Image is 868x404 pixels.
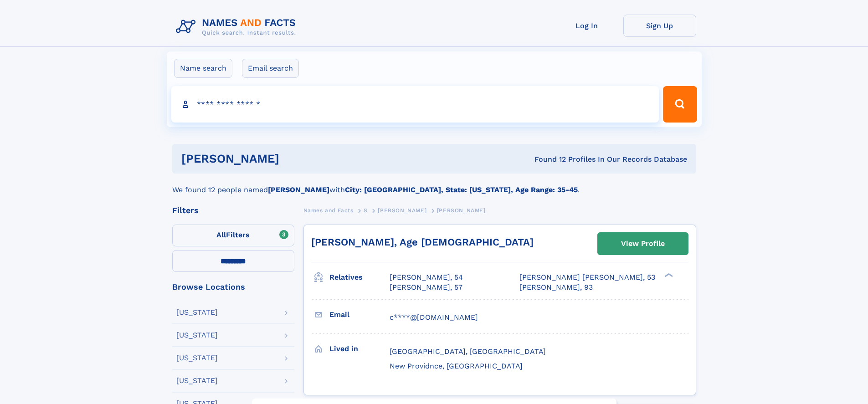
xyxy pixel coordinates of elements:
[172,206,294,215] div: Filters
[329,307,390,322] h3: Email
[268,185,329,194] b: [PERSON_NAME]
[311,236,534,248] a: [PERSON_NAME], Age [DEMOGRAPHIC_DATA]
[390,347,546,356] span: [GEOGRAPHIC_DATA], [GEOGRAPHIC_DATA]
[364,207,368,214] span: S
[390,272,463,282] a: [PERSON_NAME], 54
[242,59,299,78] label: Email search
[176,354,218,362] div: [US_STATE]
[176,377,218,384] div: [US_STATE]
[407,154,687,164] div: Found 12 Profiles In Our Records Database
[663,86,697,123] button: Search Button
[172,15,303,39] img: Logo Names and Facts
[437,207,486,214] span: [PERSON_NAME]
[329,270,390,285] h3: Relatives
[519,272,655,282] a: [PERSON_NAME] [PERSON_NAME], 53
[174,59,232,78] label: Name search
[171,86,659,123] input: search input
[345,185,578,194] b: City: [GEOGRAPHIC_DATA], State: [US_STATE], Age Range: 35-45
[378,207,426,214] span: [PERSON_NAME]
[181,153,407,164] h1: [PERSON_NAME]
[378,205,426,216] a: [PERSON_NAME]
[172,283,294,291] div: Browse Locations
[623,15,696,37] a: Sign Up
[621,233,665,254] div: View Profile
[329,341,390,357] h3: Lived in
[390,362,523,370] span: New Providnce, [GEOGRAPHIC_DATA]
[550,15,623,37] a: Log In
[216,230,226,239] span: All
[172,174,696,195] div: We found 12 people named with .
[364,205,368,216] a: S
[390,282,462,292] a: [PERSON_NAME], 57
[176,332,218,339] div: [US_STATE]
[663,272,673,278] div: ❯
[176,309,218,316] div: [US_STATE]
[519,282,593,292] a: [PERSON_NAME], 93
[598,233,688,255] a: View Profile
[303,205,354,216] a: Names and Facts
[172,225,294,246] label: Filters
